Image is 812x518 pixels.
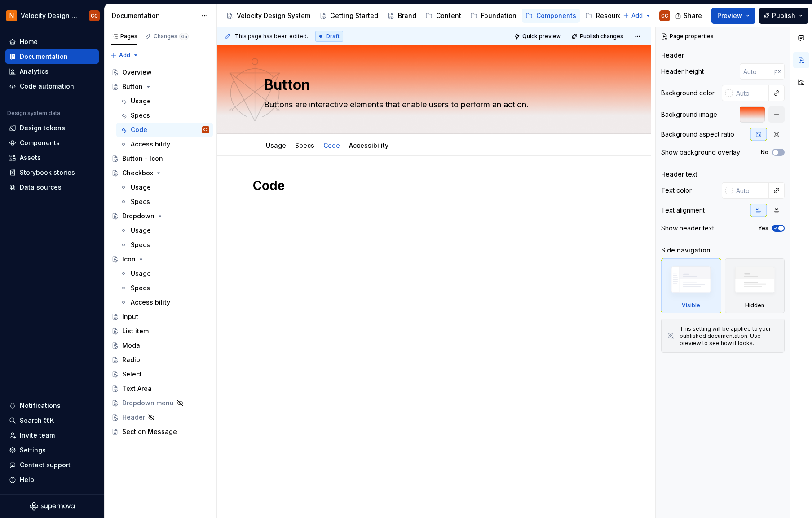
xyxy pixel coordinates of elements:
[116,180,213,195] a: Usage
[20,431,55,440] div: Invite team
[122,427,177,436] div: Section Message
[661,246,710,255] div: Side navigation
[772,11,795,20] span: Publish
[740,63,774,80] input: Auto
[6,10,17,21] img: bb28370b-b938-4458-ba0e-c5bddf6d21d4.png
[108,209,213,223] a: Dropdown
[758,225,768,232] label: Yes
[345,136,392,155] div: Accessibility
[122,255,136,264] div: Icon
[20,52,68,61] div: Documentation
[733,182,769,199] input: Auto
[30,502,75,511] a: Supernova Logo
[20,416,54,425] div: Search ⌘K
[436,11,461,20] div: Content
[235,33,308,40] span: This page has been edited.
[774,68,781,75] p: px
[661,206,705,215] div: Text alignment
[5,79,99,93] a: Code automation
[661,51,684,60] div: Header
[661,67,704,76] div: Header height
[222,9,314,23] a: Velocity Design System
[108,65,213,439] div: Page tree
[522,33,561,40] span: Quick preview
[5,165,99,180] a: Storybook stories
[661,148,740,157] div: Show background overlay
[131,269,151,278] div: Usage
[323,142,340,149] a: Code
[179,33,189,40] span: 45
[5,398,99,413] button: Notifications
[116,295,213,310] a: Accessibility
[122,82,143,91] div: Button
[116,195,213,209] a: Specs
[5,64,99,79] a: Analytics
[467,9,520,23] a: Foundation
[122,413,145,422] div: Header
[661,170,697,179] div: Header text
[122,341,142,350] div: Modal
[131,125,147,134] div: Code
[291,136,318,155] div: Specs
[237,11,310,20] div: Velocity Design System
[661,224,714,233] div: Show header text
[108,425,213,439] a: Section Message
[122,312,138,321] div: Input
[661,89,715,97] div: Background color
[661,130,734,139] div: Background aspect ratio
[684,11,702,20] span: Share
[131,240,150,249] div: Specs
[154,33,189,40] div: Changes
[349,142,388,149] a: Accessibility
[671,8,708,24] button: Share
[761,149,768,156] label: No
[398,11,416,20] div: Brand
[20,183,62,192] div: Data sources
[116,137,213,151] a: Accessibility
[108,324,213,338] a: List item
[116,123,213,137] a: CodeCC
[108,338,213,353] a: Modal
[266,142,286,149] a: Usage
[253,177,615,194] h1: Code
[122,212,154,221] div: Dropdown
[620,9,654,22] button: Add
[116,266,213,281] a: Usage
[759,8,808,24] button: Publish
[20,37,38,46] div: Home
[122,154,163,163] div: Button - Icon
[661,110,717,119] div: Background image
[122,168,153,177] div: Checkbox
[20,67,49,76] div: Analytics
[384,9,420,23] a: Brand
[5,443,99,457] a: Settings
[481,11,516,20] div: Foundation
[108,166,213,180] a: Checkbox
[122,384,152,393] div: Text Area
[21,11,78,20] div: Velocity Design System by NAVEX
[725,258,785,313] div: Hidden
[111,33,137,40] div: Pages
[108,49,141,62] button: Add
[203,125,208,134] div: CC
[5,473,99,487] button: Help
[131,97,151,106] div: Usage
[5,35,99,49] a: Home
[262,74,602,96] textarea: Button
[116,94,213,108] a: Usage
[5,151,99,165] a: Assets
[733,85,769,101] input: Auto
[20,138,60,147] div: Components
[511,30,565,43] button: Quick preview
[122,398,174,407] div: Dropdown menu
[5,49,99,64] a: Documentation
[116,223,213,238] a: Usage
[20,446,46,455] div: Settings
[131,298,170,307] div: Accessibility
[711,8,755,24] button: Preview
[131,140,170,149] div: Accessibility
[116,108,213,123] a: Specs
[122,68,152,77] div: Overview
[596,11,629,20] div: Resources
[661,12,668,19] div: CC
